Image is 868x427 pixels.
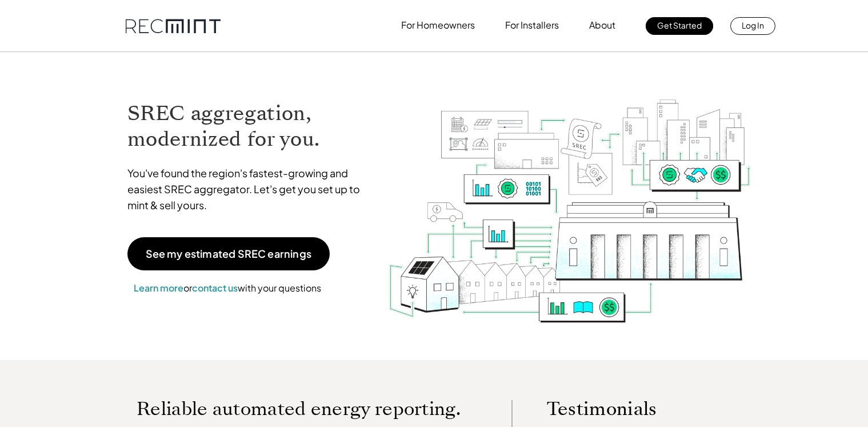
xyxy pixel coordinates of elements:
p: You've found the region's fastest-growing and easiest SREC aggregator. Let's get you set up to mi... [127,165,371,213]
p: Log In [742,17,764,33]
a: Log In [730,17,775,35]
a: Learn more [134,282,183,294]
a: See my estimated SREC earnings [127,237,330,270]
p: For Homeowners [401,17,475,33]
p: Get Started [657,17,702,33]
h1: SREC aggregation, modernized for you. [127,101,371,152]
p: Reliable automated energy reporting. [137,400,477,417]
img: RECmint value cycle [387,69,752,326]
p: For Installers [505,17,559,33]
p: Testimonials [547,400,717,417]
p: See my estimated SREC earnings [146,249,311,259]
a: Get Started [646,17,713,35]
p: or with your questions [127,281,327,296]
p: About [589,17,615,33]
a: contact us [192,282,238,294]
